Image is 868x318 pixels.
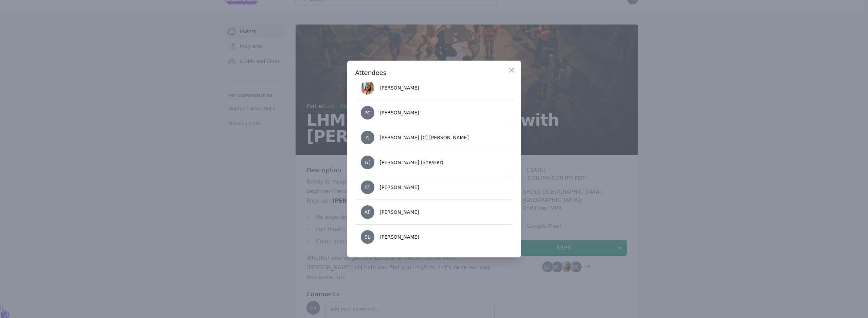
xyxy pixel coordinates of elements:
[380,109,419,116] div: [PERSON_NAME]
[365,235,370,239] span: SL
[380,84,419,91] div: [PERSON_NAME]
[364,110,370,115] span: PC
[365,210,371,214] span: AF
[365,160,370,165] span: G(
[380,134,469,141] div: [PERSON_NAME] [C] [PERSON_NAME]
[365,135,370,140] span: YJ
[380,209,419,216] div: [PERSON_NAME]
[365,185,370,190] span: RT
[380,234,419,240] div: [PERSON_NAME]
[355,69,513,77] h3: Attendees
[380,159,444,166] div: [PERSON_NAME] (She/Her)
[380,184,419,191] div: [PERSON_NAME]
